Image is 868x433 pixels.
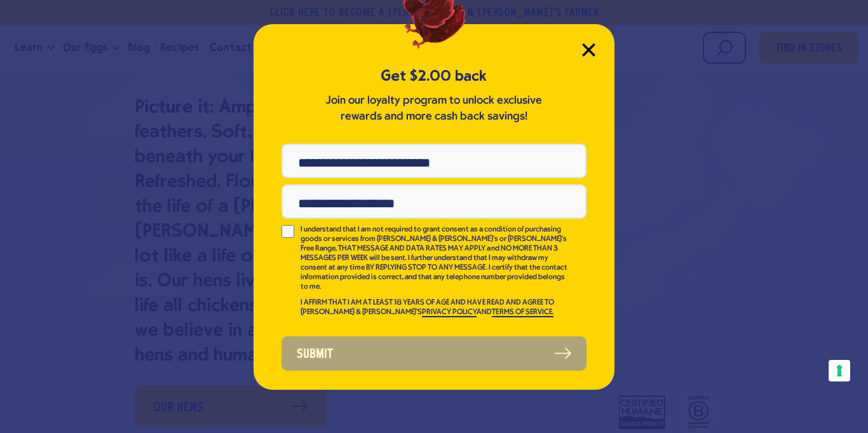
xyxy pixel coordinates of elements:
button: Your consent preferences for tracking technologies [829,360,850,381]
button: Close Modal [582,43,595,57]
p: Join our loyalty program to unlock exclusive rewards and more cash back savings! [323,93,545,125]
p: I understand that I am not required to grant consent as a condition of purchasing goods or servic... [301,225,569,292]
a: TERMS OF SERVICE. [492,308,553,317]
p: I AFFIRM THAT I AM AT LEAST 18 YEARS OF AGE AND HAVE READ AND AGREE TO [PERSON_NAME] & [PERSON_NA... [301,298,569,317]
input: I understand that I am not required to grant consent as a condition of purchasing goods or servic... [281,225,294,238]
h5: Get $2.00 back [281,65,587,86]
a: PRIVACY POLICY [422,308,477,317]
button: Submit [281,336,587,371]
